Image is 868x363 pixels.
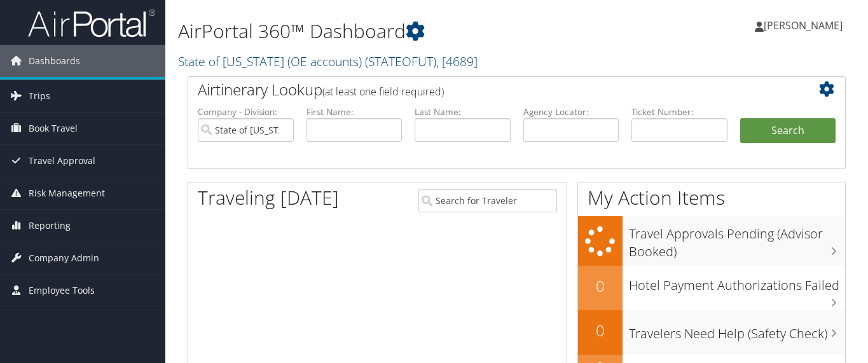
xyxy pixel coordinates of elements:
span: Risk Management [29,177,105,209]
a: State of [US_STATE] (OE accounts) [178,53,478,70]
label: Company - Division: [198,106,294,118]
button: Search [740,118,836,144]
span: Book Travel [29,113,78,144]
input: Search for Traveler [418,189,557,212]
h1: My Action Items [578,184,846,211]
a: Travel Approvals Pending (Advisor Booked) [578,216,846,265]
span: Employee Tools [29,275,95,306]
h2: 0 [578,275,623,297]
a: 0Hotel Payment Authorizations Failed [578,266,846,310]
label: Last Name: [415,106,511,118]
span: (at least one field required) [322,85,444,99]
span: ( STATEOFUT ) [365,53,436,70]
h3: Travelers Need Help (Safety Check) [629,318,846,343]
h1: AirPortal 360™ Dashboard [178,18,630,45]
span: Company Admin [29,242,99,274]
span: Travel Approval [29,145,95,177]
span: Trips [29,80,50,112]
label: Agency Locator: [523,106,619,118]
span: , [ 4689 ] [436,53,478,70]
span: Dashboards [29,45,80,77]
h2: Airtinerary Lookup [198,79,781,100]
h2: 0 [578,320,623,341]
span: [PERSON_NAME] [764,18,843,32]
a: 0Travelers Need Help (Safety Check) [578,310,846,355]
span: Reporting [29,210,71,242]
label: Ticket Number: [631,106,727,118]
img: airportal-logo.png [28,8,155,38]
a: [PERSON_NAME] [755,6,855,45]
h3: Hotel Payment Authorizations Failed [629,270,846,294]
h1: Traveling [DATE] [198,184,339,211]
label: First Name: [307,106,403,118]
h3: Travel Approvals Pending (Advisor Booked) [629,219,846,261]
